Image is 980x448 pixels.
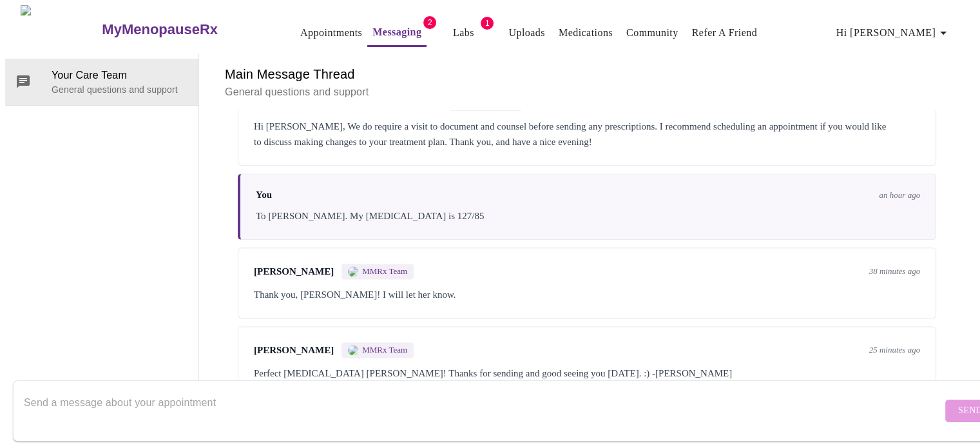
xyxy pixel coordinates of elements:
span: 25 minutes ago [869,345,920,355]
h6: Main Message Thread [225,64,949,84]
div: To [PERSON_NAME]. My [MEDICAL_DATA] is 127/85 [256,208,920,224]
span: [PERSON_NAME] [254,266,334,277]
span: Hi [PERSON_NAME] [836,24,951,42]
p: General questions and support [225,84,949,100]
span: an hour ago [879,190,920,200]
p: General questions and support [52,83,188,96]
button: Messaging [367,19,427,47]
h3: MyMenopauseRx [102,21,218,38]
span: 2 [423,16,436,29]
span: [PERSON_NAME] [254,345,334,356]
button: Hi [PERSON_NAME] [831,20,956,46]
span: You [256,190,272,200]
button: Uploads [503,20,550,46]
button: Community [621,20,684,46]
span: MMRx Team [362,345,407,355]
button: Labs [443,20,484,46]
a: Community [626,24,678,42]
a: Uploads [508,24,545,42]
img: MyMenopauseRx Logo [21,5,101,54]
img: MMRX [348,266,358,277]
a: Messaging [372,23,421,41]
a: Labs [453,24,474,42]
a: MyMenopauseRx [101,7,269,52]
textarea: Send a message about your appointment [24,390,942,431]
div: Hi [PERSON_NAME], We do require a visit to document and counsel before sending any prescriptions.... [254,119,920,150]
img: MMRX [348,345,358,355]
span: MMRx Team [362,266,407,277]
span: 1 [481,17,494,30]
div: Thank you, [PERSON_NAME]! I will let her know. [254,287,920,302]
div: Your Care TeamGeneral questions and support [5,59,198,105]
span: 38 minutes ago [869,266,920,277]
div: Perfect [MEDICAL_DATA] [PERSON_NAME]! Thanks for sending and good seeing you [DATE]. :) -[PERSON_... [254,365,920,381]
span: Your Care Team [52,68,188,83]
a: Medications [559,24,613,42]
a: Appointments [300,24,362,42]
button: Refer a Friend [687,20,763,46]
a: Refer a Friend [692,24,758,42]
button: Medications [553,20,618,46]
button: Appointments [295,20,367,46]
